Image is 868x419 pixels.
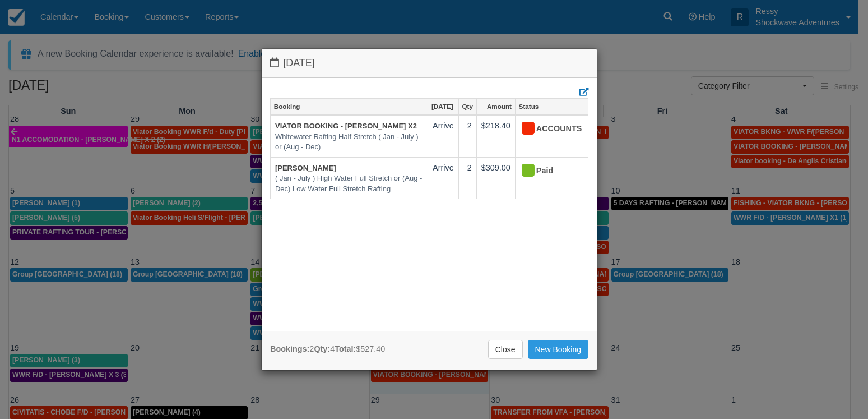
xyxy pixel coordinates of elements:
h4: [DATE] [270,57,588,69]
div: ACCOUNTS [520,120,574,138]
a: New Booking [528,340,589,359]
a: [PERSON_NAME] [275,164,336,172]
a: VIATOR BOOKING - [PERSON_NAME] X2 [275,122,417,130]
div: 2 4 $527.40 [270,343,385,355]
td: 2 [458,157,476,199]
div: Paid [520,162,574,180]
a: Booking [271,99,428,114]
em: ( Jan - July ) High Water Full Stretch or (Aug - Dec) Low Water Full Stretch Rafting [275,173,423,194]
a: Qty [459,99,476,114]
a: Amount [477,99,515,114]
a: Close [488,340,523,359]
strong: Total: [335,344,356,353]
strong: Bookings: [270,344,309,353]
td: Arrive [428,115,459,157]
td: Arrive [428,157,459,199]
a: [DATE] [428,99,458,114]
a: Status [516,99,588,114]
td: $218.40 [476,115,515,157]
strong: Qty: [314,344,330,353]
em: Whitewater Rafting Half Stretch ( Jan - July ) or (Aug - Dec) [275,132,423,153]
td: $309.00 [476,157,515,199]
td: 2 [458,115,476,157]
